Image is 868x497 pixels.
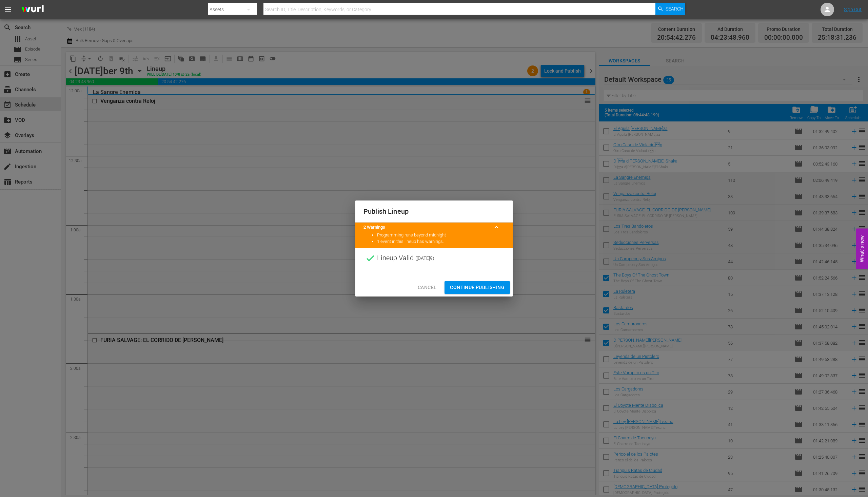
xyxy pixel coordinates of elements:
[450,283,505,292] span: Continue Publishing
[4,5,12,14] span: menu
[355,248,513,268] div: Lineup Valid
[377,232,505,238] li: Programming runs beyond midnight
[412,281,442,294] button: Cancel
[488,219,505,235] button: keyboard_arrow_up
[16,2,49,18] img: ans4CAIJ8jUAAAAAAAAAAAAAAAAAAAAAAAAgQb4GAAAAAAAAAAAAAAAAAAAAAAAAJMjXAAAAAAAAAAAAAAAAAAAAAAAAgAT5G...
[363,224,488,231] title: 2 Warnings
[492,223,500,231] span: keyboard_arrow_up
[445,281,510,294] button: Continue Publishing
[377,238,505,245] li: 1 event in this lineup has warnings.
[418,283,436,292] span: Cancel
[415,253,434,263] span: ( [DATE]9 )
[844,7,862,12] a: Sign Out
[856,228,868,269] button: Open Feedback Widget
[666,3,684,15] span: Search
[363,206,505,217] h2: Publish Lineup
